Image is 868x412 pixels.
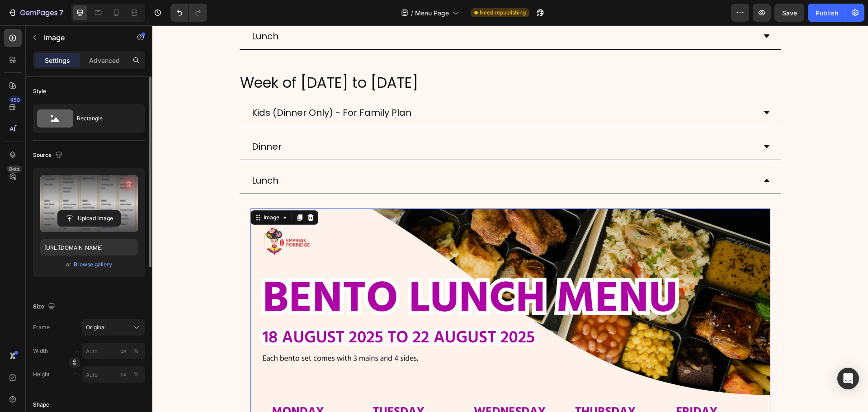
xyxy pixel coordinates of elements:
button: px [131,346,142,356]
button: Save [774,4,804,22]
span: / [411,8,413,18]
input: https://example.com/image.jpg [40,239,138,256]
p: Advanced [89,56,120,65]
button: px [131,369,142,380]
button: Browse gallery [73,260,113,269]
span: Need republishing [480,9,526,17]
span: or [66,259,71,270]
div: Open Intercom Messenger [837,368,859,389]
div: Size [33,301,57,313]
button: % [118,369,129,380]
div: 450 [9,96,22,104]
div: % [133,347,139,355]
span: Menu Page [415,8,449,18]
p: Image [44,32,121,43]
button: 7 [4,4,67,22]
span: Original [86,323,106,331]
div: px [120,370,127,379]
label: Width [33,347,48,355]
label: Frame [33,323,50,331]
div: Rectangle [77,108,132,129]
div: Browse gallery [74,260,112,269]
input: px% [82,343,145,359]
span: Save [782,9,797,17]
iframe: Design area [152,25,868,412]
div: Shape [33,401,49,409]
div: Beta [7,166,22,173]
button: Publish [808,4,846,22]
input: px% [82,366,145,383]
label: Height [33,370,50,379]
button: Upload Image [57,210,121,227]
div: Publish [816,8,838,18]
button: % [118,346,129,356]
p: Settings [45,56,70,65]
div: Style [33,87,46,95]
div: Source [33,149,64,161]
div: % [133,370,139,379]
div: Undo/Redo [170,4,207,22]
button: Original [82,319,145,336]
p: 7 [59,7,63,18]
div: px [120,347,127,355]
